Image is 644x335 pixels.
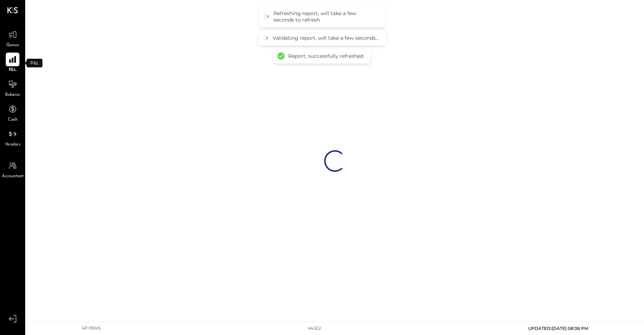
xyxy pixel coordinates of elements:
[288,53,363,59] div: Report, successfully refreshed
[0,53,25,73] a: P&L
[5,142,21,148] span: Vendors
[9,67,17,73] span: P&L
[82,326,101,331] div: 147 items
[8,117,17,123] span: Cash
[0,77,25,98] a: Balance
[0,102,25,123] a: Cash
[6,42,19,49] span: Queue
[0,127,25,148] a: Vendors
[0,28,25,49] a: Queue
[308,326,321,331] div: v 4.32.2
[5,92,20,98] span: Balance
[2,173,24,180] span: Accountant
[27,59,42,67] div: P&L
[273,35,379,41] div: Validating report, will take a few seconds...
[0,159,25,180] a: Accountant
[273,10,378,23] div: Refreshing report, will take a few seconds to refresh
[528,326,588,331] span: UPDATED: [DATE] 08:38 PM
